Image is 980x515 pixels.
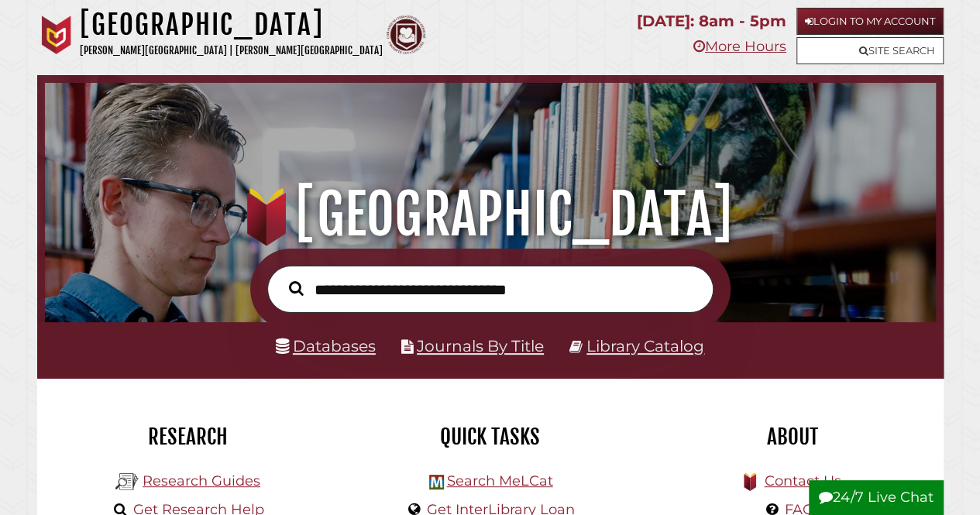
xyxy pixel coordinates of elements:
a: Login to My Account [796,8,944,35]
a: Contact Us [764,472,841,489]
p: [PERSON_NAME][GEOGRAPHIC_DATA] | [PERSON_NAME][GEOGRAPHIC_DATA] [80,42,383,60]
img: Calvin University [37,15,76,54]
h1: [GEOGRAPHIC_DATA] [59,180,920,249]
h2: Quick Tasks [351,424,630,450]
a: More Hours [693,38,786,55]
h1: [GEOGRAPHIC_DATA] [80,8,383,42]
a: Library Catalog [586,336,704,355]
h2: About [653,424,932,450]
button: Search [281,277,311,300]
a: Databases [276,336,376,355]
img: Calvin Theological Seminary [387,15,425,54]
img: Hekman Library Logo [115,470,139,493]
h2: Research [49,424,328,450]
a: Search MeLCat [446,472,552,489]
p: [DATE]: 8am - 5pm [637,8,786,35]
img: Hekman Library Logo [429,475,444,489]
i: Search [289,280,304,296]
a: Research Guides [143,472,260,489]
a: Site Search [796,37,944,64]
a: Journals By Title [417,336,544,355]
